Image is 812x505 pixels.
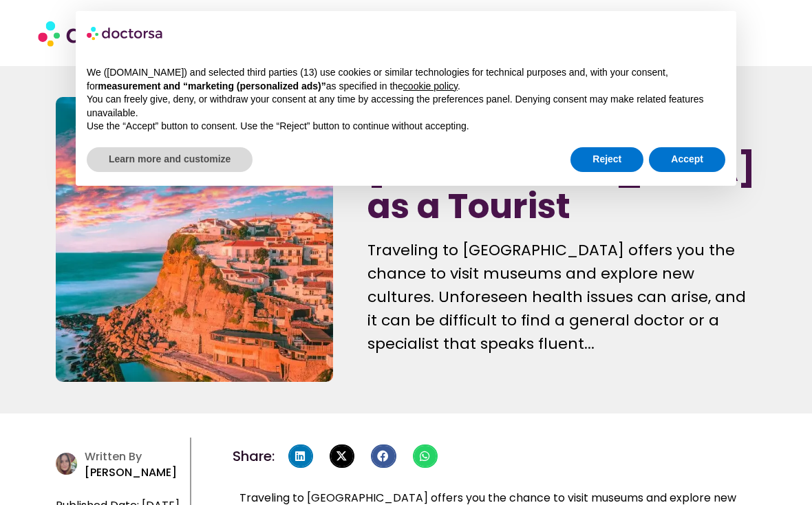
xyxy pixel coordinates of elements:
div: Share on facebook [371,444,396,468]
img: author [56,453,78,475]
h4: Share: [233,449,275,463]
h1: Seeing a Doctor in [GEOGRAPHIC_DATA] as a Tourist [367,114,756,225]
div: Share on x-twitter [330,444,354,468]
p: Traveling to [GEOGRAPHIC_DATA] offers you the chance to visit museums and explore new cultures. U... [367,239,756,356]
p: You can freely give, deny, or withdraw your consent at any time by accessing the preferences pane... [87,93,725,120]
button: Reject [570,147,643,172]
button: Learn more and customize [87,147,253,172]
p: [PERSON_NAME] [85,463,183,482]
img: Image from the blog post "how to see a doctor in portugal as a tourist" [56,97,334,382]
strong: measurement and “marketing (personalized ads)” [98,80,325,92]
div: Share on linkedin [288,444,313,468]
h4: Written By [85,450,183,463]
p: We ([DOMAIN_NAME]) and selected third parties (13) use cookies or similar technologies for techni... [87,66,725,93]
p: Use the “Accept” button to consent. Use the “Reject” button to continue without accepting. [87,120,725,133]
a: cookie policy [403,80,458,92]
button: Accept [649,147,725,172]
div: Share on whatsapp [413,444,438,468]
img: logo [87,22,164,44]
